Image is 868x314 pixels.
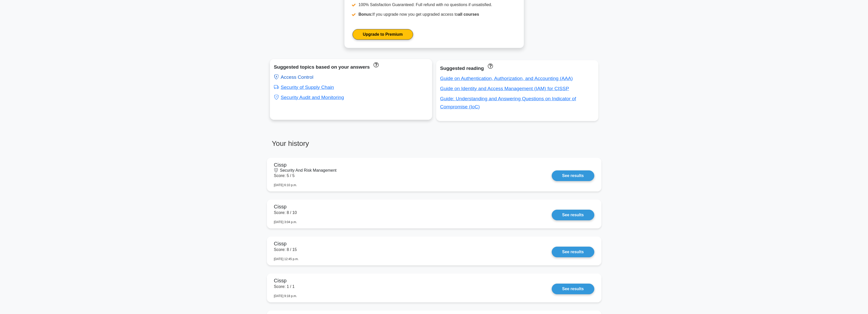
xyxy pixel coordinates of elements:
[440,76,573,81] a: Guide on Authentication, Authorization, and Accounting (AAA)
[440,64,594,72] div: Suggested reading
[274,85,334,90] a: Security of Supply Chain
[552,170,594,181] a: See results
[440,86,569,91] a: Guide on Identity and Access Management (IAM) for CISSP
[552,284,594,294] a: See results
[274,63,428,71] div: Suggested topics based on your answers
[486,63,493,68] a: These concepts have been answered less than 50% correct. The guides disapear when you answer ques...
[372,62,379,67] a: These topics have been answered less than 50% correct. Topics disapear when you answer questions ...
[353,29,413,40] a: Upgrade to Premium
[440,96,576,109] a: Guide: Understanding and Answering Questions on Indicator of Compromise (IoC)
[274,74,313,80] a: Access Control
[552,247,594,257] a: See results
[552,210,594,220] a: See results
[270,139,431,152] h3: Your history
[274,95,344,100] a: Security Audit and Monitoring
